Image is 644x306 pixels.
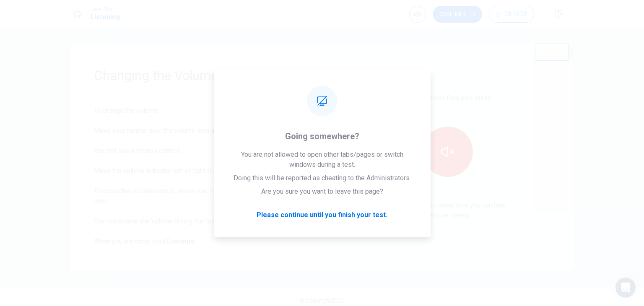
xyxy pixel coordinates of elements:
p: Click the icon to make sure you can hear the tune clearly. [390,200,506,220]
h1: Listening [91,12,120,22]
span: Level Test [91,6,120,12]
span: © Copyright 2025 [299,297,345,304]
button: Continue [433,6,482,23]
h1: Changing the Volume [94,67,299,84]
button: 00:10:00 [489,6,534,23]
div: Open Intercom Messenger [615,277,636,298]
b: Continue [166,237,195,245]
p: This Sections Requires Audio [405,93,491,103]
span: 00:10:00 [504,11,527,18]
div: To change the volume: Move your mouse over the volume icon at the top of the screen. You will see... [94,106,299,246]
